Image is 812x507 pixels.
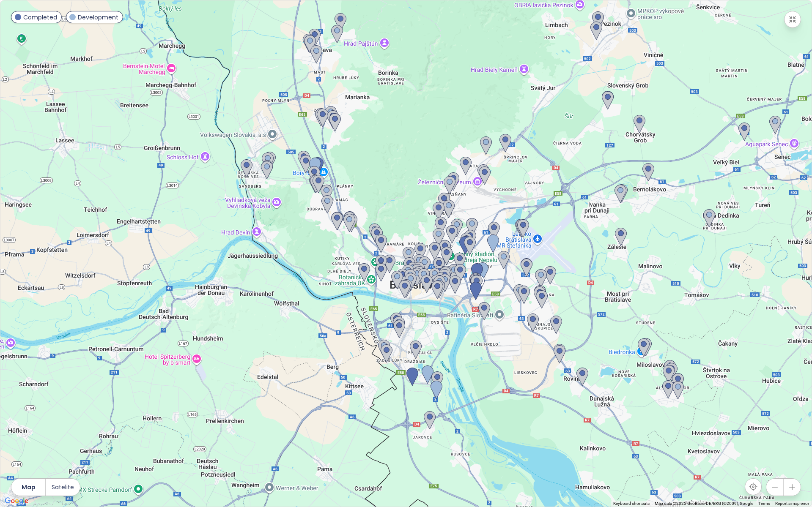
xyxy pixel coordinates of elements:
span: Map data ©2025 GeoBasis-DE/BKG (©2009), Google [655,501,753,506]
span: Development [78,13,118,22]
img: Google [3,496,30,507]
span: Satelite [52,482,74,492]
button: Map [11,479,45,496]
a: Open this area in Google Maps (opens a new window) [3,496,30,507]
a: Report a map error [775,501,809,506]
span: Completed [23,13,57,22]
span: Map [22,482,36,492]
a: Terms [758,501,770,506]
button: Keyboard shortcuts [613,501,650,507]
button: Satelite [46,479,80,496]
